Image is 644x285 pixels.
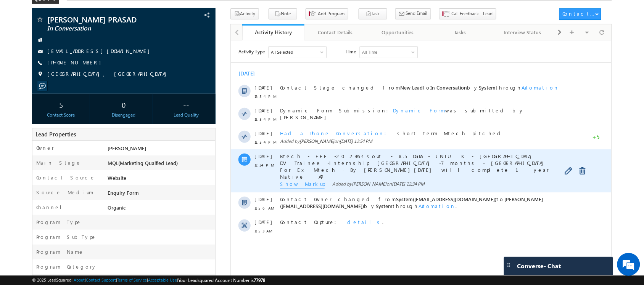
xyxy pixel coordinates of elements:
div: Contact Score [34,112,88,118]
span: Converse - Chat [517,263,561,269]
span: +5 [362,93,369,102]
div: All Selected [38,6,95,18]
span: Dynamic Form [162,67,215,73]
label: Owner [36,144,54,151]
label: Program Name [36,248,84,255]
span: [PERSON_NAME] [108,145,146,151]
label: Program Category [36,263,97,270]
div: . [49,178,329,185]
div: 5 [34,98,88,112]
span: [PERSON_NAME]([EMAIL_ADDRESS][DOMAIN_NAME]) [49,155,312,169]
div: 0 [97,98,151,112]
span: Time [115,6,125,17]
span: [DATE] [24,155,41,162]
span: Add Program [318,10,345,17]
a: Interview Status [492,24,554,40]
div: Lead Quality [159,112,213,118]
span: 11:53 AM [24,187,47,194]
a: Tasks [429,24,492,40]
label: Main Stage [36,159,81,166]
div: Tasks [435,28,485,37]
a: Delete [349,127,358,134]
span: [DATE] [24,178,41,185]
span: Btech - EEE -2024Passout - 8.5 CGPA - JNTU K - [GEOGRAPHIC_DATA] DV Trainee -internship [GEOGRAPH... [49,112,329,139]
span: Send Email [406,10,428,17]
button: Activity [230,8,259,19]
span: Added by on [101,140,194,149]
span: [DATE] [24,67,41,74]
span: 77978 [254,277,265,283]
button: Note [269,8,297,19]
label: Contact Source [36,174,95,181]
div: [DATE] [8,30,32,37]
span: Show Markup [49,140,94,149]
label: Source Medium [36,189,93,196]
a: Terms of Service [117,277,147,282]
span: Added by on [49,98,329,104]
span: [DATE] [24,90,41,96]
div: All Time [131,8,147,15]
span: Automation [291,44,328,50]
div: Contact Actions [563,10,595,17]
span: Call Feedback - Lead [452,10,493,17]
span: New Lead [169,44,192,50]
span: Contact Owner changed from to by through . [49,155,312,169]
span: Had a Phone Conversation [49,90,160,96]
span: 12:34 PM [24,121,47,128]
span: 12:54 PM [24,75,47,82]
span: 12:54 PM [24,98,47,105]
div: Interview Status [498,28,547,37]
span: Contact Stage changed from to by through [49,44,328,50]
span: [PERSON_NAME] [69,98,103,104]
img: carter-drag [506,262,512,268]
a: Opportunities [367,24,430,40]
span: [DATE] [24,112,41,119]
div: Organic [106,204,215,215]
button: Contact Actions [559,8,601,20]
button: Task [359,8,387,19]
a: Contact Support [86,277,116,282]
label: Program Type [36,219,82,226]
span: Activity Type [8,6,34,17]
span: Dynamic Form Submission: was submitted by [PERSON_NAME] [49,67,329,80]
div: Contact Details [311,28,360,37]
div: Opportunities [373,28,423,37]
span: [DATE] [24,44,41,51]
span: Your Leadsquared Account Number is [178,277,265,283]
div: -- [159,98,213,112]
span: [PERSON_NAME] PRASAD [47,16,161,23]
a: Acceptable Use [148,277,177,282]
div: All Selected [40,8,62,15]
label: Channel [36,204,68,211]
span: [DATE] 12:34 PM [161,141,194,146]
span: [DATE] 12:54 PM [109,98,142,104]
span: details [116,178,151,185]
span: 11:56 AM [24,164,47,171]
span: System([EMAIL_ADDRESS][DOMAIN_NAME]) [165,155,266,162]
a: Contact Details [304,24,367,40]
span: Contact Capture: [49,178,110,185]
a: About [74,277,85,282]
div: Enquiry Form [106,189,215,200]
span: System [248,44,265,50]
span: © 2025 LeadSquared | | | | | [32,277,265,284]
div: MQL(Marketing Quaified Lead) [106,159,215,170]
div: Website [106,174,215,185]
span: In Conversation [47,25,161,32]
a: Edit [334,127,343,134]
span: 12:54 PM [24,53,47,59]
span: short term Mtech pitched [166,90,273,96]
span: Lead Properties [35,130,76,138]
button: Send Email [395,8,431,19]
a: Activity History [242,24,305,40]
a: [EMAIL_ADDRESS][DOMAIN_NAME] [47,48,153,54]
span: Automation [188,162,225,169]
span: In Conversation [200,44,237,50]
button: Call Feedback - Lead [439,8,496,19]
span: [PERSON_NAME] [121,141,156,146]
button: Add Program [306,8,348,19]
label: Program SubType [36,234,97,240]
span: [GEOGRAPHIC_DATA], [GEOGRAPHIC_DATA] [47,70,170,78]
span: System [145,162,162,169]
span: [PHONE_NUMBER] [47,59,105,67]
